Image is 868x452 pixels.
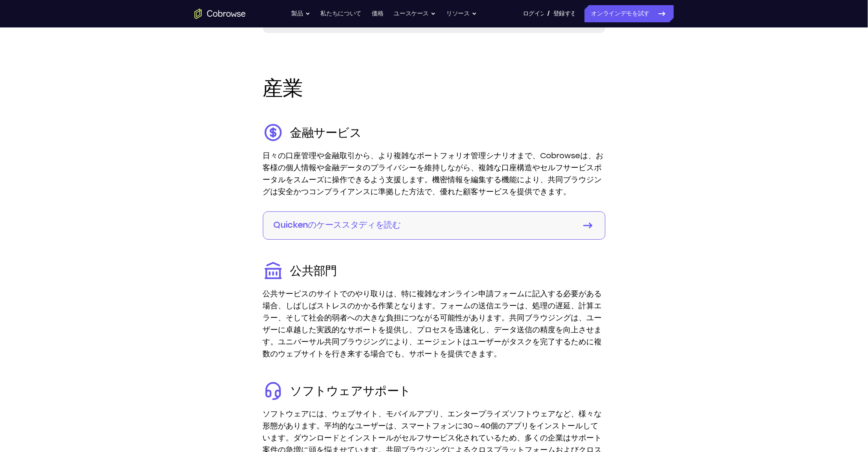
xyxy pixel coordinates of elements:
[274,220,401,230] font: Quickenのケーススタディを読む
[372,5,383,22] a: 価格
[291,10,303,17] font: 製品
[547,9,550,18] font: /
[321,10,362,17] font: 私たちについて
[446,10,470,17] font: リソース
[394,10,429,17] font: ユースケース
[591,10,650,17] font: オンラインデモを試す
[290,263,337,278] font: 公共部門
[263,75,303,100] font: 産業
[553,5,574,22] a: 登録する
[263,211,606,240] a: Quickenのケーススタディを読む
[263,260,283,281] img: 公共部門
[523,5,544,22] a: ログイン
[394,5,436,22] button: ユースケース
[291,5,310,22] button: 製品
[553,10,577,17] font: 登録する
[263,289,602,359] font: 公共サービスのサイトでのやり取りは、特に複雑なオンライン申請フォームに記入する必要がある場合、しばしばストレスのかかる作業となります。フォームの送信エラーは、処理の遅延、計算エラー、そして社会的...
[446,5,477,22] button: リソース
[263,122,283,143] img: 金融サービス
[372,10,383,17] font: 価格
[263,380,283,401] img: ソフトウェアサポート
[585,5,674,22] a: オンラインデモを試す
[290,125,362,140] font: 金融サービス
[290,383,411,398] font: ソフトウェアサポート
[321,5,362,22] a: 私たちについて
[194,9,246,19] a: ホームページへ
[523,10,546,17] font: ログイン
[263,151,604,196] font: 日々の口座管理や金融取引から、より複雑なポートフォリオ管理シナリオまで、Cobrowseは、お客様の個人情報や金融データのプライバシーを維持しながら、複雑な口座構造やセルフサービスポータルをスム...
